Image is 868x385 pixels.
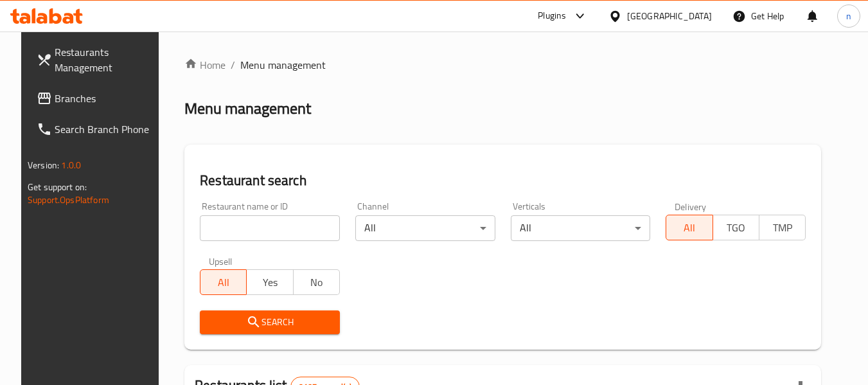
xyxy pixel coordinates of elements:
[759,215,806,240] button: TMP
[293,269,340,295] button: No
[846,9,851,23] span: n
[206,273,242,292] span: All
[713,215,759,240] button: TGO
[240,57,326,73] span: Menu management
[28,179,87,195] span: Get support on:
[252,273,288,292] span: Yes
[200,310,340,334] button: Search
[765,219,801,237] span: TMP
[718,219,754,237] span: TGO
[26,83,166,114] a: Branches
[55,91,156,106] span: Branches
[666,215,713,240] button: All
[511,215,651,241] div: All
[538,8,566,24] div: Plugins
[209,256,233,265] label: Upsell
[200,269,247,295] button: All
[675,202,707,211] label: Delivery
[28,157,59,174] span: Version:
[200,171,806,190] h2: Restaurant search
[184,57,821,73] nav: breadcrumb
[355,215,495,241] div: All
[55,121,156,137] span: Search Branch Phone
[61,157,81,174] span: 1.0.0
[26,114,166,145] a: Search Branch Phone
[299,273,335,292] span: No
[200,215,340,241] input: Search for restaurant name or ID..
[231,57,235,73] li: /
[627,9,712,23] div: [GEOGRAPHIC_DATA]
[184,57,226,73] a: Home
[184,98,311,119] h2: Menu management
[671,219,707,237] span: All
[55,44,156,75] span: Restaurants Management
[28,192,109,208] a: Support.OpsPlatform
[210,314,330,330] span: Search
[246,269,293,295] button: Yes
[26,37,166,83] a: Restaurants Management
